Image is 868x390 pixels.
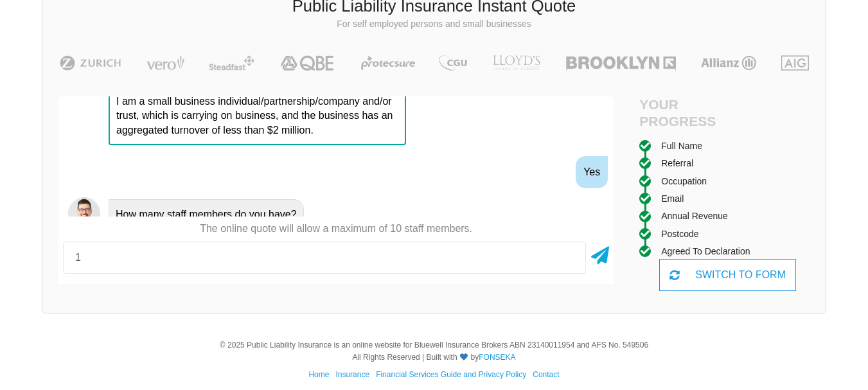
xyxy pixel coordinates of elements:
[661,191,684,206] div: Email
[639,96,727,129] h4: Your Progress
[273,55,342,71] img: QBE | Public Liability Insurance
[486,55,547,71] img: LLOYD's | Public Liability Insurance
[335,370,369,379] a: Insurance
[561,55,681,71] img: Brooklyn | Public Liability Insurance
[661,244,750,258] div: Agreed to Declaration
[58,222,614,236] p: The online quote will allow a maximum of 10 staff members.
[308,370,329,379] a: Home
[661,227,698,241] div: Postcode
[659,259,796,291] div: SWITCH TO FORM
[661,209,728,223] div: Annual Revenue
[533,370,559,379] a: Contact
[434,55,472,71] img: CGU | Public Liability Insurance
[54,55,127,71] img: Zurich | Public Liability Insurance
[661,156,693,170] div: Referral
[695,55,763,71] img: Allianz | Public Liability Insurance
[661,139,702,153] div: Full Name
[576,156,608,188] div: Yes
[376,370,526,379] a: Financial Services Guide and Privacy Policy
[204,55,260,71] img: Steadfast | Public Liability Insurance
[68,197,100,229] img: Chatbot | PLI
[63,242,586,274] input: Number of staff
[356,55,421,71] img: Protecsure | Public Liability Insurance
[109,199,304,230] div: How many staff members do you have?
[661,174,707,188] div: Occupation
[141,55,190,71] img: Vero | Public Liability Insurance
[479,353,515,362] a: FONSEKA
[776,55,814,71] img: AIG | Public Liability Insurance
[52,18,816,31] p: For self employed persons and small businesses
